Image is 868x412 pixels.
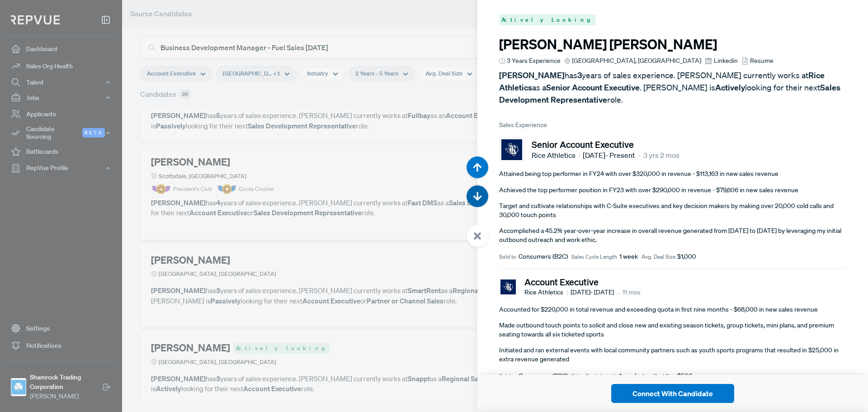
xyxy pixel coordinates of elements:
[499,186,846,195] p: Achieved the top performer position in FY23 with over $290,000 in revenue - $79,606 in new sales ...
[750,56,774,66] span: Resume
[577,70,582,81] strong: 3
[677,252,696,261] span: $1,000
[643,150,679,161] span: 3 yrs 2 mos
[499,227,846,244] p: Accomplished a 45.2% year-over-year increase in overall revenue generated from [DATE] to [DATE] b...
[572,56,701,66] span: [GEOGRAPHIC_DATA], [GEOGRAPHIC_DATA]
[583,150,635,161] span: [DATE] - Present
[499,202,846,219] p: Target and cultivate relationships with C-Suite executives and key decision makers by making over...
[715,82,745,93] strong: Actively
[571,288,614,297] span: [DATE] - [DATE]
[642,372,675,380] span: Avg. Deal Size
[499,305,846,314] p: Accounted for $220,000 in total revenue and exceeding quota in first nine months - $68,000 in new...
[499,120,846,130] span: Sales Experience
[500,279,515,294] img: Rice Athletics
[499,36,846,52] h3: [PERSON_NAME] [PERSON_NAME]
[499,70,565,81] strong: [PERSON_NAME]
[617,287,620,298] article: •
[741,56,774,66] a: Resume
[499,321,846,339] p: Made outbound touch points to solicit and close new and existing season tickets, group tickets, m...
[524,276,641,287] h5: Account Executive
[677,371,693,381] span: $500
[611,384,734,403] button: Connect With Candidate
[642,253,675,261] span: Avg. Deal Size
[499,170,846,179] p: Attained being top performer in FY24 with over $320,000 in revenue - $113,163 in new sales revenue
[619,252,638,261] span: 1 week
[638,150,641,161] article: •
[499,346,846,364] p: Initiated and ran external events with local community partners such as youth sports programs tha...
[524,288,568,297] span: Rice Athletics
[499,372,516,380] span: Sold to
[507,56,561,66] span: 3 Years Experience
[571,372,617,380] span: Sales Cycle Length
[501,139,522,160] img: Rice Athletics
[519,371,568,381] span: Consumers (B2C)
[499,253,516,261] span: Sold to
[623,288,641,297] span: 11 mos
[619,371,638,381] span: 1 week
[499,69,846,106] p: has years of sales experience. [PERSON_NAME] currently works at as a . [PERSON_NAME] is looking f...
[571,253,617,261] span: Sales Cycle Length
[519,252,568,261] span: Consumers (B2C)
[714,56,738,66] span: Linkedin
[499,14,595,25] span: Actively Looking
[532,150,580,161] span: Rice Athletics
[546,82,640,93] strong: Senior Account Executive
[532,139,679,150] h5: Senior Account Executive
[705,56,737,66] a: Linkedin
